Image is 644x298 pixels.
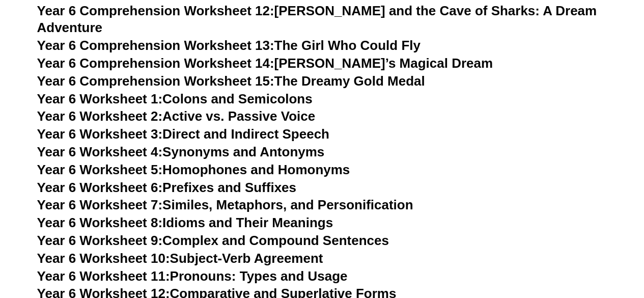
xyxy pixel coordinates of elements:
[37,38,274,53] span: Year 6 Comprehension Worksheet 13:
[37,56,274,71] span: Year 6 Comprehension Worksheet 14:
[37,144,163,159] span: Year 6 Worksheet 4:
[37,162,350,177] a: Year 6 Worksheet 5:Homophones and Homonyms
[37,197,163,212] span: Year 6 Worksheet 7:
[37,144,325,159] a: Year 6 Worksheet 4:Synonyms and Antonyms
[37,73,425,89] a: Year 6 Comprehension Worksheet 15:The Dreamy Gold Medal
[37,251,323,266] a: Year 6 Worksheet 10:Subject-Verb Agreement
[37,3,274,18] span: Year 6 Comprehension Worksheet 12:
[474,183,644,298] iframe: Chat Widget
[37,38,421,53] a: Year 6 Comprehension Worksheet 13:The Girl Who Could Fly
[37,215,163,230] span: Year 6 Worksheet 8:
[37,91,313,106] a: Year 6 Worksheet 1:Colons and Semicolons
[37,109,163,124] span: Year 6 Worksheet 2:
[37,233,163,248] span: Year 6 Worksheet 9:
[37,233,389,248] a: Year 6 Worksheet 9:Complex and Compound Sentences
[37,197,413,212] a: Year 6 Worksheet 7:Similes, Metaphors, and Personification
[37,180,296,195] a: Year 6 Worksheet 6:Prefixes and Suffixes
[37,268,170,284] span: Year 6 Worksheet 11:
[37,3,597,36] a: Year 6 Comprehension Worksheet 12:[PERSON_NAME] and the Cave of Sharks: A Dream Adventure
[37,73,274,89] span: Year 6 Comprehension Worksheet 15:
[37,91,163,106] span: Year 6 Worksheet 1:
[37,109,315,124] a: Year 6 Worksheet 2:Active vs. Passive Voice
[37,56,493,71] a: Year 6 Comprehension Worksheet 14:[PERSON_NAME]’s Magical Dream
[37,180,163,195] span: Year 6 Worksheet 6:
[37,215,333,230] a: Year 6 Worksheet 8:Idioms and Their Meanings
[37,162,163,177] span: Year 6 Worksheet 5:
[37,268,348,284] a: Year 6 Worksheet 11:Pronouns: Types and Usage
[37,126,329,142] a: Year 6 Worksheet 3:Direct and Indirect Speech
[37,251,170,266] span: Year 6 Worksheet 10:
[37,126,163,142] span: Year 6 Worksheet 3:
